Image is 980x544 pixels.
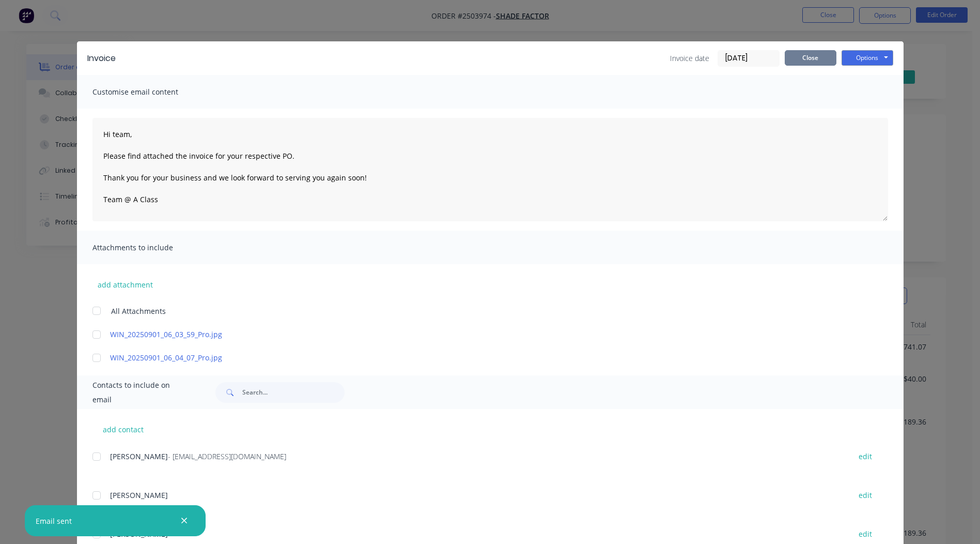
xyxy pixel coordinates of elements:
[110,451,168,461] span: [PERSON_NAME]
[168,451,286,461] span: - [EMAIL_ADDRESS][DOMAIN_NAME]
[92,118,888,221] textarea: Hi team, Please find attached the invoice for your respective PO. Thank you for your business and...
[111,306,166,316] span: All Attachments
[92,421,154,437] button: add contact
[87,52,116,65] div: Invoice
[92,85,206,99] span: Customise email content
[110,490,168,500] span: [PERSON_NAME]
[852,488,878,502] button: edit
[852,527,878,541] button: edit
[36,516,72,526] div: Email sent
[110,329,840,340] a: WIN_20250901_06_03_59_Pro.jpg
[785,50,836,66] button: Close
[842,50,893,66] button: Options
[670,53,709,64] span: Invoice date
[852,449,878,463] button: edit
[110,352,840,363] a: WIN_20250901_06_04_07_Pro.jpg
[92,277,158,292] button: add attachment
[92,240,206,255] span: Attachments to include
[242,382,345,403] input: Search...
[92,378,190,407] span: Contacts to include on email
